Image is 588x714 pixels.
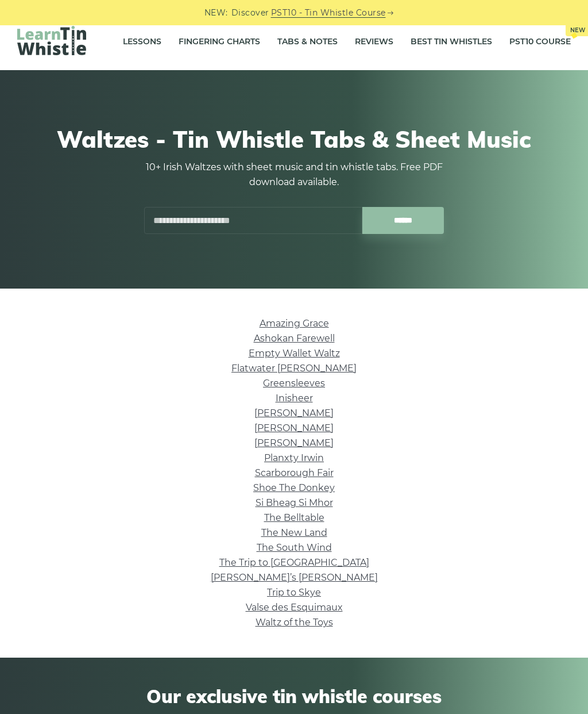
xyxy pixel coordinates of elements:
[249,348,340,359] a: Empty Wallet Waltz
[231,363,357,374] a: Flatwater [PERSON_NAME]
[254,408,334,419] a: [PERSON_NAME]
[253,482,335,493] a: Shoe The Donkey
[277,27,338,56] a: Tabs & Notes
[276,393,313,404] a: Inisheer
[264,512,324,523] a: The Belltable
[211,572,378,583] a: [PERSON_NAME]’s [PERSON_NAME]
[256,617,333,628] a: Waltz of the Toys
[271,6,386,20] a: PST10 - Tin Whistle Course
[17,26,86,55] img: LearnTinWhistle.com
[263,378,325,389] a: Greensleeves
[179,27,260,56] a: Fingering Charts
[254,333,335,344] a: Ashokan Farewell
[204,6,228,20] span: NEW:
[219,557,369,568] a: The Trip to [GEOGRAPHIC_DATA]
[254,437,334,448] a: [PERSON_NAME]
[255,467,334,478] a: Scarborough Fair
[23,125,565,153] h1: Waltzes - Tin Whistle Tabs & Sheet Music
[17,685,571,707] span: Our exclusive tin whistle courses
[509,27,571,56] a: PST10 CourseNew
[231,6,269,20] span: Discover
[123,27,161,56] a: Lessons
[411,27,492,56] a: Best Tin Whistles
[257,542,332,553] a: The South Wind
[264,452,324,463] a: Planxty Irwin
[260,318,329,329] a: Amazing Grace
[355,27,393,56] a: Reviews
[254,423,334,433] a: [PERSON_NAME]
[267,587,321,598] a: Trip to Skye
[261,527,327,538] a: The New Land
[246,602,343,613] a: Valse des Esquimaux
[139,160,449,190] p: 10+ Irish Waltzes with sheet music and tin whistle tabs. Free PDF download available.
[256,497,333,508] a: Si­ Bheag Si­ Mhor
